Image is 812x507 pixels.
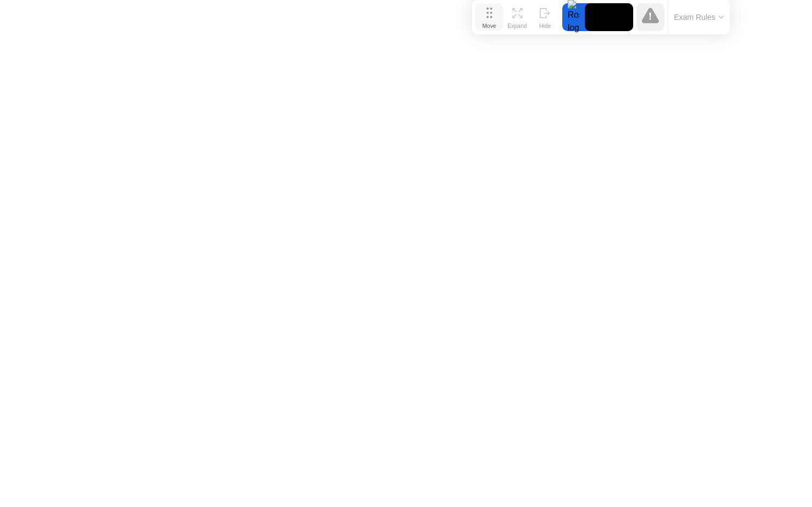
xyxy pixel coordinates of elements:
[539,23,551,29] div: Hide
[503,3,531,31] button: Expand
[531,3,559,31] button: Hide
[482,23,496,29] div: Move
[475,3,503,31] button: Move
[508,23,527,29] div: Expand
[671,12,728,22] button: Exam Rules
